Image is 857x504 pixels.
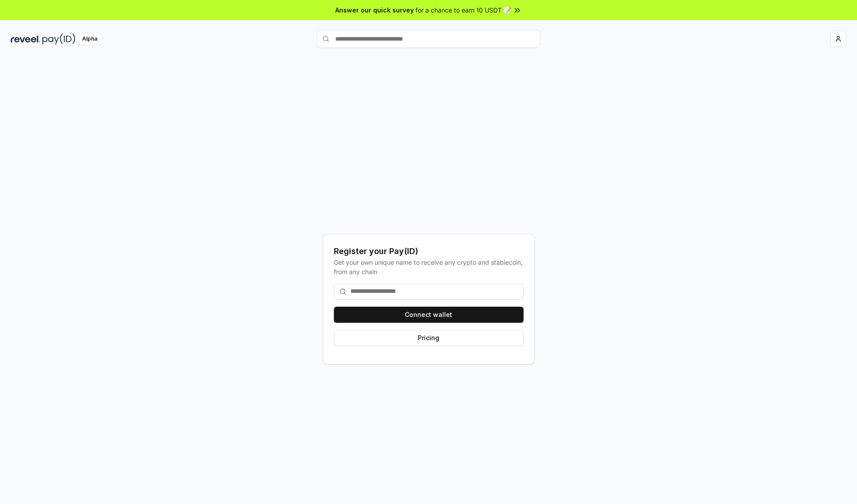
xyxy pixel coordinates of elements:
button: Connect wallet [334,307,524,323]
div: Register your Pay(ID) [334,245,524,258]
img: pay_id [42,33,75,45]
img: reveel_dark [11,33,41,45]
button: Pricing [334,330,524,346]
span: Answer our quick survey [335,5,414,15]
span: for a chance to earn 10 USDT 📝 [416,5,511,15]
div: Get your own unique name to receive any crypto and stablecoin, from any chain [334,258,524,276]
div: Alpha [77,33,102,45]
